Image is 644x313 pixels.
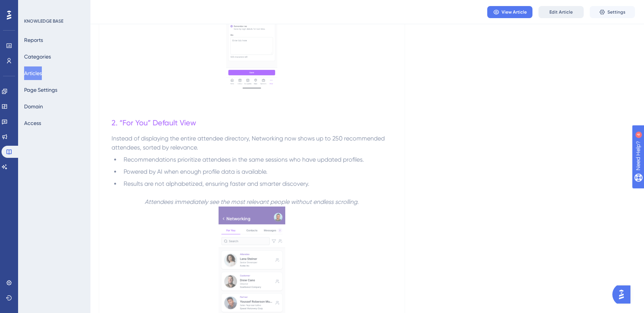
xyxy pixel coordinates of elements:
button: Articles [24,66,42,80]
span: Settings [607,9,626,15]
button: Settings [590,6,635,18]
button: Categories [24,50,51,63]
span: Results are not alphabetized, ensuring faster and smarter discovery. [124,180,309,187]
span: Powered by AI when enough profile data is available. [124,168,268,175]
span: 2. “For You” Default View [112,118,196,127]
div: KNOWLEDGE BASE [24,18,63,24]
span: Edit Article [549,9,573,15]
div: 4 [52,4,55,10]
span: Instead of displaying the entire attendee directory, Networking now shows up to 250 recommended a... [112,135,386,151]
span: View Article [502,9,527,15]
span: Need Help? [18,2,47,11]
button: Access [24,116,41,130]
em: Attendees immediately see the most relevant people without endless scrolling. [145,198,359,205]
button: Domain [24,100,43,113]
button: Edit Article [538,6,584,18]
button: Page Settings [24,83,57,97]
button: Reports [24,33,43,47]
iframe: UserGuiding AI Assistant Launcher [612,283,635,306]
button: View Article [487,6,532,18]
span: Recommendations prioritize attendees in the same sessions who have updated profiles. [124,156,364,163]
